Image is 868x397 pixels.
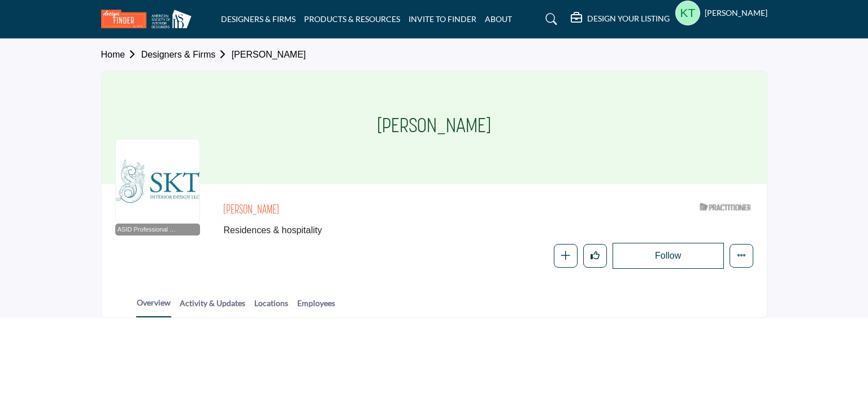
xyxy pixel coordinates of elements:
a: Employees [297,297,336,317]
a: [PERSON_NAME] [232,50,306,59]
div: DESIGN YOUR LISTING [571,12,670,26]
a: Search [535,10,565,28]
a: Home [101,50,141,59]
h5: DESIGN YOUR LISTING [587,14,670,24]
a: ABOUT [485,14,512,24]
button: Follow [613,243,724,269]
button: Like [583,244,607,268]
h5: [PERSON_NAME] [705,7,767,19]
button: More details [730,244,753,268]
button: Show hide supplier dropdown [675,1,700,25]
a: INVITE TO FINDER [409,14,476,24]
span: Residences & hospitality [223,224,585,237]
a: Designers & Firms [141,50,232,59]
a: DESIGNERS & FIRMS [221,14,296,24]
img: ASID Qualified Practitioners [700,200,750,213]
h1: [PERSON_NAME] [377,71,491,184]
a: Overview [136,296,171,317]
h2: [PERSON_NAME] [223,203,534,218]
img: site Logo [101,10,197,28]
a: PRODUCTS & RESOURCES [304,14,400,24]
span: ASID Professional Practitioner [118,225,180,234]
a: Locations [254,297,289,317]
a: Activity & Updates [179,297,246,317]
